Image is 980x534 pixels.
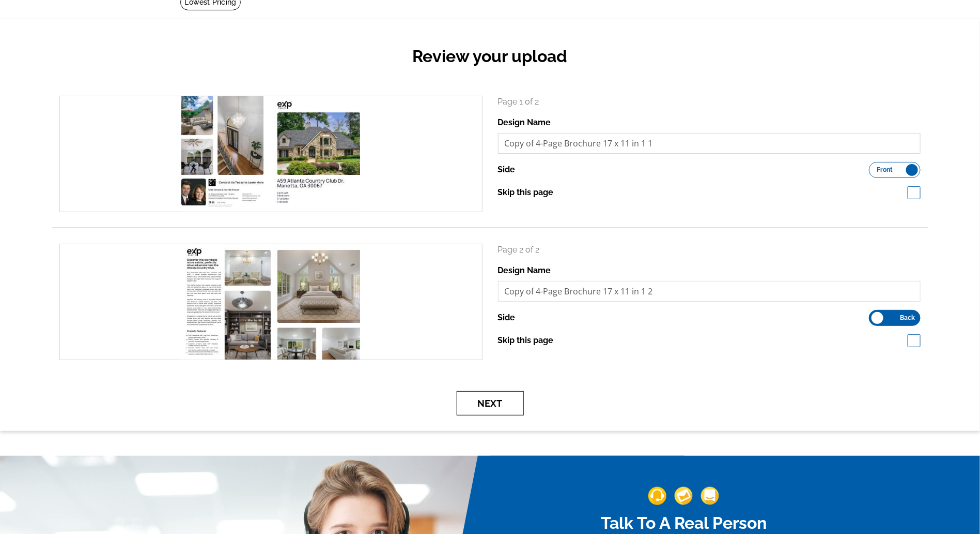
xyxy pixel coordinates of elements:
h2: Talk To A Real Person [542,513,826,533]
label: Design Name [498,116,551,129]
span: Back [900,315,915,320]
label: Skip this page [498,186,554,199]
input: File Name [498,133,921,154]
p: Page 2 of 2 [498,244,921,256]
label: Side [498,311,516,324]
img: support-img-3_1.png [701,487,719,505]
input: File Name [498,281,921,302]
label: Side [498,164,516,176]
img: support-img-1.png [648,487,666,505]
h2: Review your upload [52,47,928,66]
p: Page 1 of 2 [498,96,921,108]
button: Next [457,391,524,416]
label: Skip this page [498,334,554,347]
img: support-img-2.png [675,487,693,505]
span: Front [877,167,893,172]
label: Design Name [498,264,551,277]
